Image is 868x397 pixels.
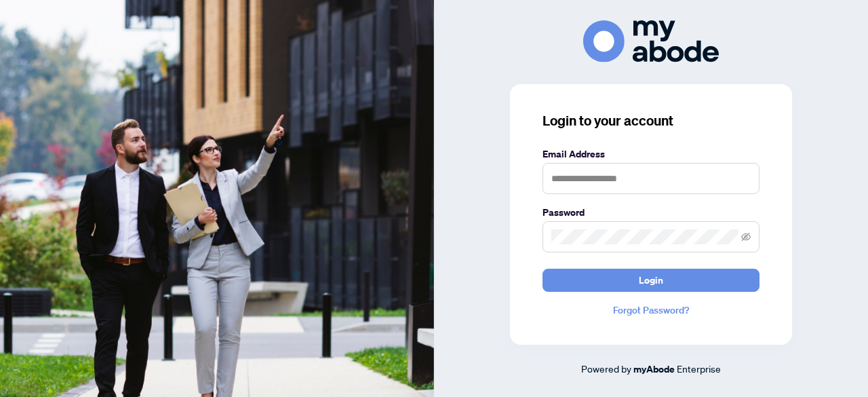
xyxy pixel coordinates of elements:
span: Login [639,269,663,291]
h3: Login to your account [542,111,759,130]
label: Email Address [542,147,759,162]
a: Forgot Password? [542,303,759,318]
button: Login [542,269,759,292]
span: Powered by [581,362,631,375]
label: Password [542,205,759,220]
a: myAbode [633,362,675,377]
span: eye-invisible [741,232,751,242]
img: ma-logo [583,20,719,62]
span: Enterprise [677,362,721,375]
